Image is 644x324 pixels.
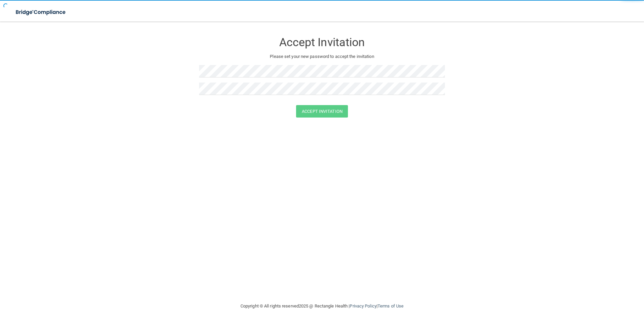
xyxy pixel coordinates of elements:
div: Copyright © All rights reserved 2025 @ Rectangle Health | | [199,295,445,317]
a: Privacy Policy [350,303,376,309]
img: bridge_compliance_login_screen.278c3ca4.svg [10,5,72,19]
h3: Accept Invitation [199,36,445,48]
a: Terms of Use [378,303,404,309]
button: Accept Invitation [296,105,348,118]
p: Please set your new password to accept the invitation [204,53,440,61]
